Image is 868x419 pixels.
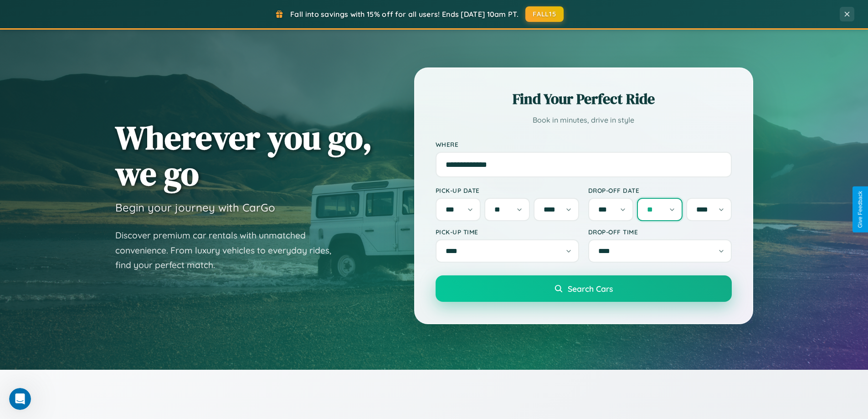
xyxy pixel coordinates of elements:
iframe: Intercom live chat [9,388,31,410]
label: Drop-off Date [588,186,732,194]
p: Discover premium car rentals with unmatched convenience. From luxury vehicles to everyday rides, ... [115,228,343,273]
label: Drop-off Time [588,228,732,236]
h2: Find Your Perfect Ride [436,89,732,109]
button: FALL15 [525,6,564,22]
div: Give Feedback [857,191,863,228]
span: Search Cars [568,284,613,294]
label: Pick-up Time [436,228,579,236]
h3: Begin your journey with CarGo [115,201,275,214]
button: Search Cars [436,275,732,302]
label: Where [436,140,732,148]
p: Book in minutes, drive in style [436,114,732,127]
label: Pick-up Date [436,186,579,194]
h1: Wherever you go, we go [115,119,372,191]
span: Fall into savings with 15% off for all users! Ends [DATE] 10am PT. [290,10,519,19]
